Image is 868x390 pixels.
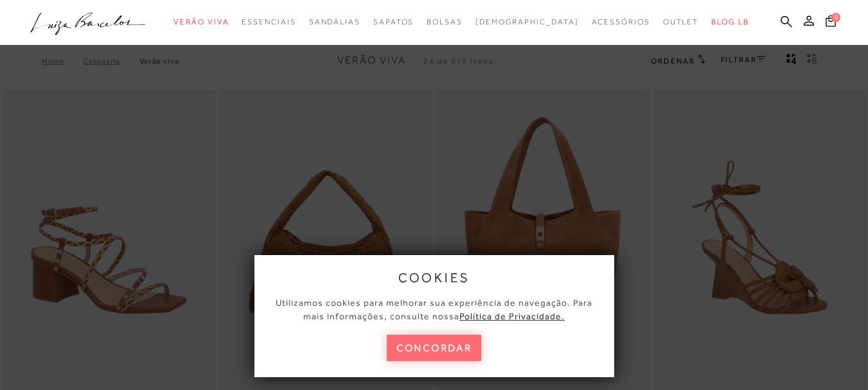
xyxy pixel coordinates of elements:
a: categoryNavScreenReaderText [173,10,229,34]
span: Bolsas [427,17,463,26]
a: categoryNavScreenReaderText [663,10,699,34]
span: cookies [398,270,470,285]
a: categoryNavScreenReaderText [373,10,414,34]
a: Política de Privacidade. [459,311,565,321]
span: Acessórios [592,17,650,26]
button: concordar [387,335,482,361]
a: categoryNavScreenReaderText [242,10,296,34]
span: 0 [831,13,840,22]
span: Sandálias [309,17,360,26]
a: categoryNavScreenReaderText [309,10,360,34]
a: BLOG LB [711,10,748,34]
span: Outlet [663,17,699,26]
span: Essenciais [242,17,296,26]
span: Verão Viva [173,17,229,26]
a: categoryNavScreenReaderText [592,10,650,34]
span: Utilizamos cookies para melhorar sua experiência de navegação. Para mais informações, consulte nossa [276,297,592,321]
button: 0 [822,14,840,31]
a: categoryNavScreenReaderText [427,10,463,34]
a: noSubCategoriesText [475,10,579,34]
span: BLOG LB [711,17,748,26]
span: [DEMOGRAPHIC_DATA] [475,17,579,26]
span: Sapatos [373,17,414,26]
